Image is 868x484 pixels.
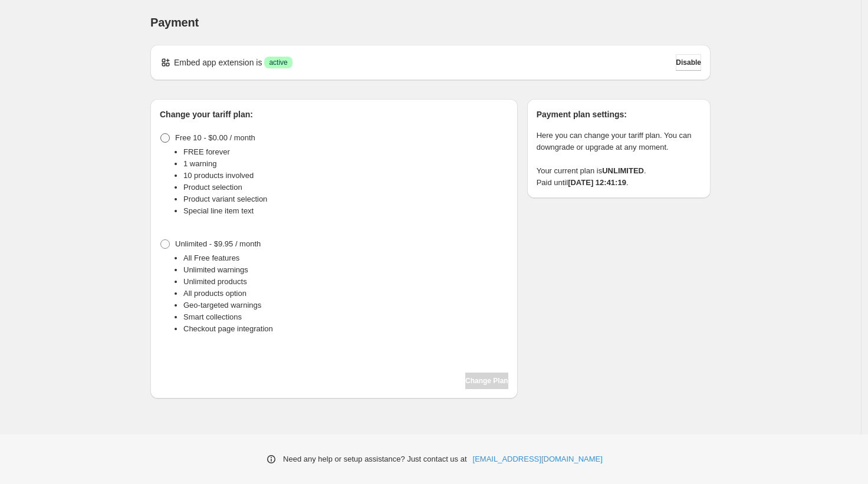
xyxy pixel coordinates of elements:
h2: Change your tariff plan: [160,108,508,120]
li: Unlimited products [183,276,508,288]
li: 1 warning [183,158,508,170]
li: Product variant selection [183,193,508,205]
p: Your current plan is . [537,165,701,177]
p: Paid until . [537,177,701,189]
li: 10 products involved [183,170,508,182]
p: Embed app extension is [174,57,262,68]
p: Here you can change your tariff plan. You can downgrade or upgrade at any moment. [537,130,701,153]
li: All products option [183,288,508,299]
li: Checkout page integration [183,323,508,335]
span: Payment [150,16,199,29]
strong: [DATE] 12:41:19 [568,178,626,187]
strong: UNLIMITED [602,166,644,175]
a: [EMAIL_ADDRESS][DOMAIN_NAME] [473,453,603,465]
li: Unlimited warnings [183,264,508,276]
button: Disable [676,54,701,71]
li: Product selection [183,182,508,193]
h2: Payment plan settings: [537,108,701,120]
span: Free 10 - $0.00 / month [175,133,255,142]
li: Smart collections [183,311,508,323]
li: Geo-targeted warnings [183,299,508,311]
span: Disable [676,58,701,67]
li: FREE forever [183,146,508,158]
li: All Free features [183,252,508,264]
li: Special line item text [183,205,508,217]
span: Unlimited - $9.95 / month [175,239,261,248]
span: active [269,58,287,67]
